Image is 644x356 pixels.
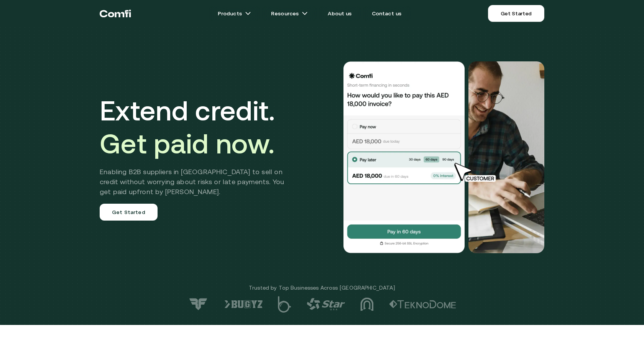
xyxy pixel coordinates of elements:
img: logo-2 [389,300,456,308]
img: arrow icons [302,10,308,16]
img: logo-3 [360,297,374,311]
span: Get paid now. [100,128,274,159]
img: logo-7 [188,298,209,311]
a: Get Started [488,5,544,22]
a: Productsarrow icons [209,6,260,21]
img: arrow icons [245,10,251,16]
a: Contact us [363,6,411,21]
h1: Extend credit. [100,94,296,160]
a: Resourcesarrow icons [262,6,317,21]
a: About us [319,6,361,21]
img: logo-4 [307,298,345,310]
img: cursor [449,162,504,183]
a: Get Started [100,204,158,221]
a: Return to the top of the Comfi home page [100,2,131,25]
img: logo-6 [224,300,263,308]
img: logo-5 [278,296,291,313]
h2: Enabling B2B suppliers in [GEOGRAPHIC_DATA] to sell on credit without worrying about risks or lat... [100,167,296,197]
img: Would you like to pay this AED 18,000.00 invoice? [343,61,465,253]
iframe: Intercom live chat [618,330,636,348]
img: Would you like to pay this AED 18,000.00 invoice? [468,61,544,253]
